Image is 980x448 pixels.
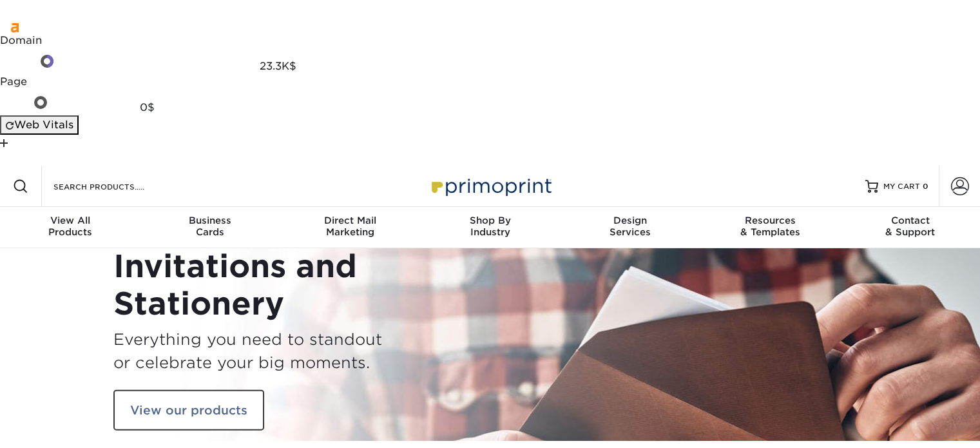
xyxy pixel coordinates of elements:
span: Shop By [420,215,560,226]
div: Marketing [280,215,420,238]
div: 23.3K$ [260,59,303,74]
div: Industry [420,215,560,238]
a: Resources& Templates [700,207,840,248]
div: Cards [140,215,280,238]
div: Services [560,215,700,238]
span: st [260,48,272,59]
span: Resources [700,215,840,226]
span: 0 [128,97,135,108]
span: Business [140,215,280,226]
span: Contact [840,215,980,226]
h1: Invitations and Stationery [113,248,481,322]
span: rp [52,97,66,108]
iframe: Google Customer Reviews [3,409,110,443]
span: kw [106,97,124,108]
a: ur0 [6,96,47,109]
h3: Everything you need to standout or celebrate your big moments. [113,327,481,374]
span: 2.9K [136,56,160,66]
a: kw0 [106,97,135,108]
a: Direct MailMarketing [280,207,420,248]
div: & Templates [700,215,840,238]
a: rp2.9K [119,56,159,66]
div: 0$ [140,100,162,115]
span: 929.5K [77,56,113,66]
div: & Support [840,215,980,238]
a: rp1 [52,97,73,108]
span: 48 [24,56,37,66]
span: dr [6,56,22,66]
a: dr48 [6,55,53,68]
span: 0 [923,182,928,191]
a: kw10.1K [207,56,255,66]
span: kw [207,56,225,66]
a: DesignServices [560,207,700,248]
span: 0 [155,90,163,100]
img: Primoprint [426,172,555,200]
a: rd1 [79,97,101,108]
a: BusinessCards [140,207,280,248]
span: 837 [183,56,202,66]
a: rd837 [165,56,202,66]
a: st0 [140,90,162,100]
span: Design [560,215,700,226]
span: 13.9K [274,48,303,59]
input: SEARCH PRODUCTS..... [52,179,178,194]
span: rp [119,56,133,66]
span: Web Vitals [14,119,73,131]
a: MY CART 0 [865,166,928,207]
a: ar929.5K [59,56,114,66]
span: 1 [97,97,102,108]
span: rd [79,97,94,108]
span: ur [6,97,21,108]
span: 1 [70,97,74,108]
span: Direct Mail [280,215,420,226]
a: Shop ByIndustry [420,207,560,248]
span: 0 [24,97,32,108]
span: st [140,90,152,100]
span: ar [59,56,74,66]
a: st13.9K [260,48,303,59]
span: rd [165,56,180,66]
span: MY CART [883,181,920,192]
a: View our products [113,389,264,431]
a: Contact& Support [840,207,980,248]
span: 10.1K [228,56,255,66]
